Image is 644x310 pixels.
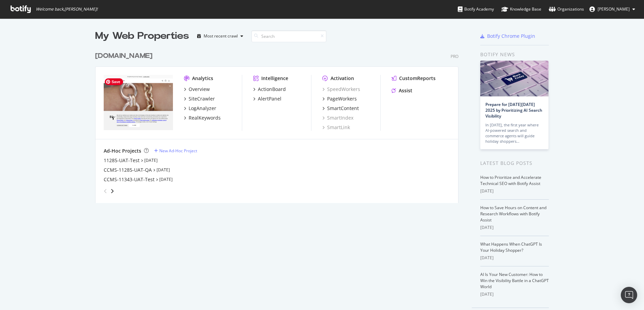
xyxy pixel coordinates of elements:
[253,95,281,102] a: AlertPanel
[598,6,630,12] span: Rachel Black
[322,105,359,112] a: SmartContent
[184,86,210,93] a: Overview
[480,205,546,223] a: How to Save Hours on Content and Research Workflows with Botify Assist
[480,188,549,194] div: [DATE]
[480,224,549,231] div: [DATE]
[204,34,238,38] div: Most recent crawl
[253,86,286,93] a: ActionBoard
[189,95,215,102] div: SiteCrawler
[95,43,464,203] div: grid
[184,95,215,102] a: SiteCrawler
[480,255,549,261] div: [DATE]
[105,78,123,85] span: Save
[480,174,541,186] a: How to Prioritize and Accelerate Technical SEO with Botify Assist
[322,86,360,93] a: SpeedWorkers
[95,51,155,61] a: [DOMAIN_NAME]
[487,33,535,40] div: Botify Chrome Plugin
[258,95,281,102] div: AlertPanel
[399,87,412,94] div: Assist
[104,176,155,183] a: CCMS-11343-UAT-Test
[621,287,637,303] div: Open Intercom Messenger
[194,31,246,42] button: Most recent crawl
[480,51,549,58] div: Botify news
[184,105,216,112] a: LogAnalyzer
[327,95,357,102] div: PageWorkers
[159,176,173,182] a: [DATE]
[322,124,350,131] a: SmartLink
[322,95,357,102] a: PageWorkers
[251,30,326,42] input: Search
[184,114,221,121] a: RealKeywords
[104,167,152,173] a: CCMS-11285-UAT-QA
[485,102,542,119] a: Prepare for [DATE][DATE] 2025 by Prioritizing AI Search Visibility
[157,167,170,173] a: [DATE]
[501,6,541,13] div: Knowledge Base
[584,4,641,15] button: [PERSON_NAME]
[192,75,213,82] div: Analytics
[154,148,197,154] a: New Ad-Hoc Project
[322,114,353,121] a: SmartIndex
[480,33,535,40] a: Botify Chrome Plugin
[480,291,549,297] div: [DATE]
[327,105,359,112] div: SmartContent
[480,61,548,96] img: Prepare for Black Friday 2025 by Prioritizing AI Search Visibility
[101,186,110,197] div: angle-left
[104,148,141,154] div: Ad-Hoc Projects
[399,75,436,82] div: CustomReports
[110,188,115,195] div: angle-right
[189,105,216,112] div: LogAnalyzer
[451,53,458,59] div: Pro
[392,87,412,94] a: Assist
[485,122,543,144] div: In [DATE], the first year where AI-powered search and commerce agents will guide holiday shoppers…
[144,157,158,163] a: [DATE]
[480,241,542,253] a: What Happens When ChatGPT Is Your Holiday Shopper?
[159,148,197,154] div: New Ad-Hoc Project
[261,75,288,82] div: Intelligence
[258,86,286,93] div: ActionBoard
[189,86,210,93] div: Overview
[331,75,354,82] div: Activation
[95,51,152,61] div: [DOMAIN_NAME]
[36,6,98,12] span: Welcome back, [PERSON_NAME] !
[104,75,173,130] img: davidyurman.com
[549,6,584,13] div: Organizations
[392,75,436,82] a: CustomReports
[189,114,221,121] div: RealKeywords
[458,6,494,13] div: Botify Academy
[480,272,549,290] a: AI Is Your New Customer: How to Win the Visibility Battle in a ChatGPT World
[480,159,549,167] div: Latest Blog Posts
[104,157,140,164] a: 11285-UAT-Test
[95,29,189,43] div: My Web Properties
